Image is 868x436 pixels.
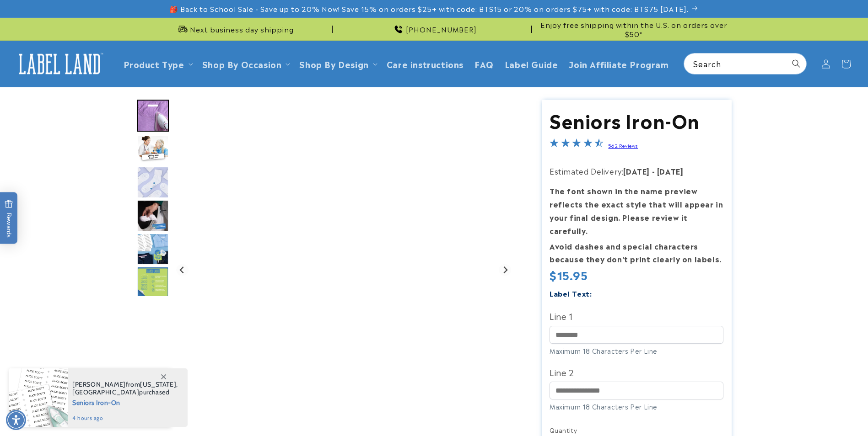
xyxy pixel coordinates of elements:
[14,50,105,78] img: Label Land
[137,133,169,165] div: Go to slide 2
[72,388,139,396] span: [GEOGRAPHIC_DATA]
[550,365,723,379] label: Line 2
[550,402,723,411] div: Maximum 18 Characters Per Line
[652,165,655,176] strong: -
[569,58,669,69] span: Join Affiliate Program
[72,381,178,396] span: from , purchased
[550,308,723,323] label: Line 1
[118,53,197,74] summary: Product Type
[137,166,169,198] img: Nursing Home Iron-On - Label Land
[137,166,169,198] div: Go to slide 3
[499,264,511,276] button: Next slide
[657,165,684,176] strong: [DATE]
[550,139,604,150] span: 4.4-star overall rating
[550,288,592,298] label: Label Text:
[505,58,558,69] span: Label Guide
[137,135,169,163] img: Nurse with an elderly woman and an iron on label
[6,410,26,430] div: Accessibility Menu
[336,18,532,40] div: Announcement
[608,142,638,149] a: 562 Reviews
[5,200,13,238] span: Rewards
[137,233,169,265] div: Go to slide 5
[550,425,578,435] legend: Quantity
[536,20,732,38] span: Enjoy free shipping within the U.S. on orders over $50*
[190,25,294,34] span: Next business day shipping
[202,58,282,69] span: Shop By Occasion
[137,100,169,132] img: Iron on name label being ironed to shirt
[11,46,109,81] a: Label Land
[387,58,464,69] span: Care instructions
[550,268,588,282] span: $15.95
[550,165,723,178] p: Estimated Delivery:
[140,380,176,388] span: [US_STATE]
[550,346,723,356] div: Maximum 18 Characters Per Line
[299,58,368,70] a: Shop By Design
[623,165,650,176] strong: [DATE]
[137,18,333,40] div: Announcement
[563,53,674,74] a: Join Affiliate Program
[550,240,722,265] strong: Avoid dashes and special characters because they don’t print clearly on labels.
[137,233,169,265] img: Nursing Home Iron-On - Label Land
[176,264,189,276] button: Go to last slide
[169,4,689,13] span: 🎒 Back to School Sale - Save up to 20% Now! Save 15% on orders $25+ with code: BTS15 or 20% on or...
[499,53,564,74] a: Label Guide
[381,53,469,74] a: Care instructions
[137,266,169,298] div: Go to slide 6
[137,200,169,232] img: Nursing Home Iron-On - Label Land
[294,53,381,74] summary: Shop By Design
[137,200,169,232] div: Go to slide 4
[124,58,184,70] a: Product Type
[536,18,732,40] div: Announcement
[786,53,806,74] button: Search
[406,25,477,34] span: [PHONE_NUMBER]
[137,266,169,298] img: Nursing Home Iron-On - Label Land
[550,108,723,132] h1: Seniors Iron-On
[550,185,723,235] strong: The font shown in the name preview reflects the exact style that will appear in your final design...
[474,58,494,69] span: FAQ
[469,53,499,74] a: FAQ
[137,100,169,132] div: Go to slide 1
[197,53,294,74] summary: Shop By Occasion
[72,380,126,388] span: [PERSON_NAME]
[776,397,859,427] iframe: Gorgias live chat messenger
